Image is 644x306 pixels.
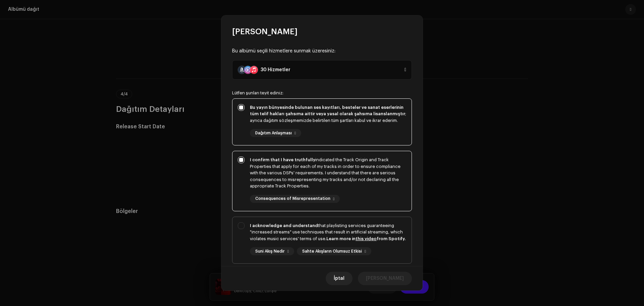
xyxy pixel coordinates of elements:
div: that playlisting services guaranteeing "increased streams" use techniques that result in artifici... [250,222,406,242]
strong: I acknowledge and understand [250,223,318,228]
div: Bu albümü seçili hizmetlere sunmak üzeresiniz: [232,48,412,55]
button: [PERSON_NAME] [358,272,412,285]
div: ; ayrıca dağıtım sözleşmemizde belirtilen tüm şartları kabul ve ikrar ederim. [250,104,406,124]
p-togglebutton: I acknowledge and understandthat playlisting services guaranteeing "increased streams" use techni... [232,217,412,264]
strong: I confirm that I have truthfully [250,158,315,162]
span: Sahte Akışların Olumsuz Etkisi [302,249,362,254]
p-togglebutton: I confirm that I have truthfullyindicated the Track Origin and Track Properties that apply for ea... [232,151,412,211]
button: İptal [326,272,353,285]
a: this video [356,236,377,241]
div: indicated the Track Origin and Track Properties that apply for each of my tracks in order to ensu... [250,157,406,189]
div: 30 Hizmetler [261,67,290,73]
span: Dağıtım Anlaşması [255,131,292,135]
strong: Bu yayın bünyesinde bulunan ses kayıtları, besteler ve sanat eserlerinin tüm telif hakları şahsım... [250,105,405,116]
strong: Learn more in from Spotify. [326,236,406,241]
p-togglebutton: Bu yayın bünyesinde bulunan ses kayıtları, besteler ve sanat eserlerinin tüm telif hakları şahsım... [232,98,412,146]
span: Consequences of Misrepresentation [255,196,330,201]
span: [PERSON_NAME] [232,26,298,37]
p-accordion-header: 30 Hizmetler [232,60,412,80]
span: Suni Akış Nedir [255,249,285,254]
div: Lütfen şunları teyit ediniz: [232,90,412,96]
span: İptal [334,272,344,285]
span: [PERSON_NAME] [366,272,404,285]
